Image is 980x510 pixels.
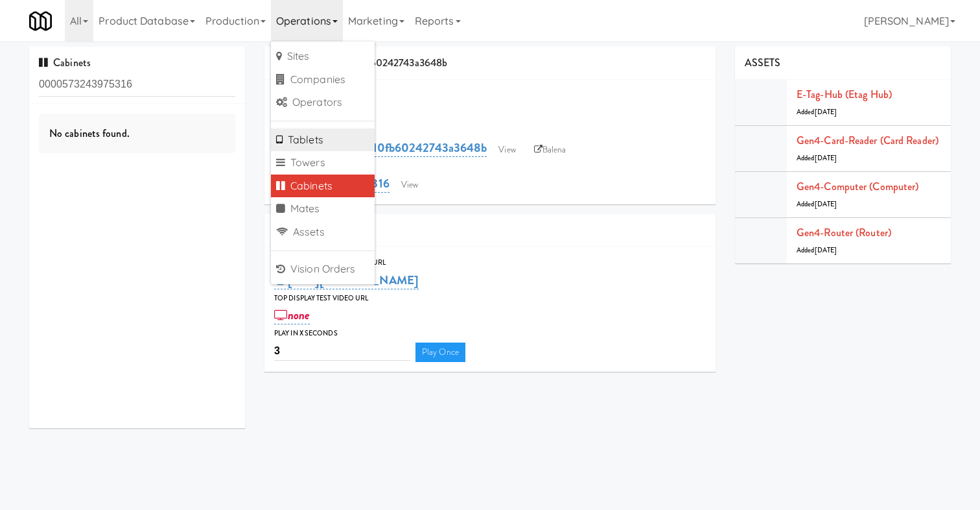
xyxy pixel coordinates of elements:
[797,199,837,209] span: Added
[29,10,52,32] img: Micromart
[528,140,573,160] a: Balena
[797,245,837,255] span: Added
[271,258,375,281] a: Vision Orders
[815,153,837,163] span: [DATE]
[274,256,706,269] div: Top Display Looping Video Url
[274,327,706,340] div: Play in X seconds
[274,90,706,103] div: Serial Number
[274,175,390,193] a: 0000573243975316
[797,107,837,117] span: Added
[264,47,716,80] div: 4614b599927d0610fb60242743a3648b
[274,306,310,324] a: none
[815,199,837,209] span: [DATE]
[274,292,706,305] div: Top Display Test Video Url
[271,175,375,198] a: Cabinets
[39,73,235,97] input: Search cabinets
[797,133,939,148] a: Gen4-card-reader (Card Reader)
[274,125,706,138] div: Computer
[274,160,706,173] div: POS
[415,343,465,362] a: Play Once
[271,128,375,152] a: Tablets
[797,225,891,240] a: Gen4-router (Router)
[39,55,91,70] span: Cabinets
[745,55,781,70] span: ASSETS
[274,139,487,157] a: 4614b599927d0610fb60242743a3648b
[271,68,375,91] a: Companies
[271,91,375,114] a: Operators
[271,197,375,221] a: Mates
[49,126,130,141] span: No cabinets found.
[815,107,837,117] span: [DATE]
[797,153,837,163] span: Added
[797,179,918,194] a: Gen4-computer (Computer)
[271,45,375,68] a: Sites
[271,221,375,244] a: Assets
[395,175,425,195] a: View
[492,140,522,160] a: View
[797,87,892,102] a: E-tag-hub (Etag Hub)
[815,245,837,255] span: [DATE]
[271,151,375,175] a: Towers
